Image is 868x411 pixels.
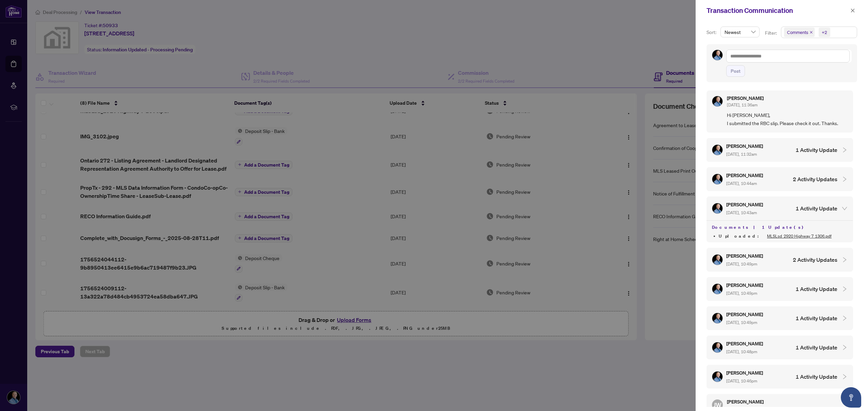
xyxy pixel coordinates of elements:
span: collapsed [841,286,848,292]
img: Profile Icon [712,284,722,294]
h4: 1 Activity Update [796,146,837,154]
span: Newest [725,27,755,37]
h4: 1 Activity Update [796,343,837,352]
span: Uploaded : [719,233,767,239]
div: Profile Icon[PERSON_NAME] [DATE], 11:32am1 Activity Update [707,138,853,162]
span: [DATE], 10:48pm [726,349,757,354]
h5: [PERSON_NAME] [726,369,764,377]
h4: 1 Activity Update [796,285,837,293]
img: Profile Icon [712,50,722,60]
div: Profile Icon[PERSON_NAME] [DATE], 10:48pm1 Activity Update [707,336,853,359]
span: [DATE], 10:49pm [726,320,757,325]
img: Profile Icon [712,203,722,213]
h4: 2 Activity Updates [793,175,837,183]
span: expanded [841,205,848,211]
div: Profile Icon[PERSON_NAME] [DATE], 10:49pm2 Activity Updates [707,248,853,272]
span: collapsed [841,344,848,350]
img: Profile Icon [712,255,722,265]
div: Profile Icon[PERSON_NAME] [DATE], 10:49pm1 Activity Update [707,277,853,301]
h4: 1 Activity Update [796,373,837,381]
h4: 1 Activity Update [796,204,837,212]
span: [DATE], 11:32am [726,152,757,157]
span: JW [713,400,721,410]
h4: Documents | 1 Update(s) [712,223,848,232]
button: Post [726,65,745,77]
span: [DATE], 10:46pm [726,378,757,383]
span: collapsed [841,374,848,380]
span: [DATE], 10:49pm [726,261,757,267]
span: collapsed [841,147,848,153]
h5: [PERSON_NAME] [726,340,764,347]
div: Profile Icon[PERSON_NAME] [DATE], 10:43am1 Activity Update [707,196,853,220]
img: Profile Icon [712,174,722,184]
span: close [850,8,855,13]
span: [DATE], 10:44am [726,181,757,186]
span: [DATE], 10:43am [726,210,757,215]
p: Sort: [707,29,718,36]
span: Comments [787,29,808,36]
h5: [PERSON_NAME] [726,201,764,208]
span: close [810,31,813,34]
h5: [PERSON_NAME] [726,171,764,179]
img: Profile Icon [712,145,722,155]
h4: 1 Activity Update [796,314,837,322]
span: Comments [784,28,815,37]
h5: [PERSON_NAME] [726,142,764,150]
img: Profile Icon [712,342,722,353]
div: Transaction Communication [707,5,848,16]
h5: [PERSON_NAME] [726,310,764,318]
a: MLSLsd_2920 Highway 7 1306.pdf [767,234,832,239]
span: [DATE], 03:18pm [727,406,758,411]
img: Profile Icon [712,313,722,323]
h4: 2 Activity Updates [793,256,837,264]
img: Profile Icon [712,372,722,382]
h5: [PERSON_NAME] [727,96,764,101]
span: collapsed [841,315,848,321]
div: Profile Icon[PERSON_NAME] [DATE], 10:44am2 Activity Updates [707,167,853,191]
span: [DATE], 10:49pm [726,291,757,296]
h5: [PERSON_NAME] [726,252,764,260]
div: +2 [822,29,827,36]
h5: [PERSON_NAME] [727,399,764,404]
img: Profile Icon [712,96,722,106]
div: Profile Icon[PERSON_NAME] [DATE], 10:46pm1 Activity Update [707,365,853,389]
p: Filter: [765,29,778,37]
span: collapsed [841,257,848,263]
span: Hi [PERSON_NAME], I submitted the RBC slip. Please check it out. Thanks. [727,111,848,127]
h5: [PERSON_NAME] [726,281,764,289]
div: Profile Icon[PERSON_NAME] [DATE], 10:49pm1 Activity Update [707,306,853,330]
span: collapsed [841,176,848,182]
span: [DATE], 11:36am [727,102,758,107]
button: Open asap [841,387,861,408]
